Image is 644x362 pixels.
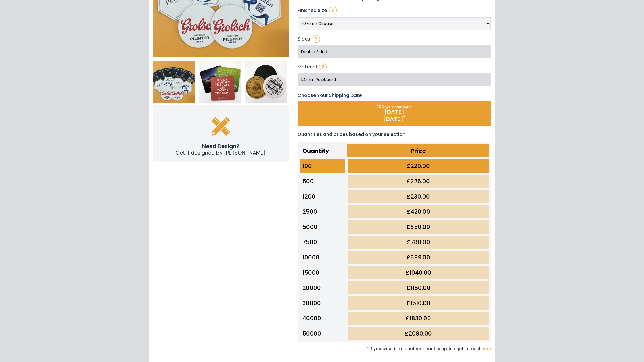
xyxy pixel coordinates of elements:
td: £780.00 [346,235,490,250]
th: Quantity [298,143,346,159]
td: £1150.00 [346,280,490,296]
label: Quantities and prices based on your selection [298,131,405,138]
td: 50000 [298,326,346,341]
td: 15000 [298,265,346,280]
img: Beer Mat Printing [153,61,195,103]
td: 500 [298,174,346,189]
td: £220.00 [346,159,490,174]
td: £899.00 [346,250,490,265]
span: 25 Days turnaround [377,104,412,109]
td: 10000 [298,250,346,265]
td: 100 [298,159,346,174]
td: £230.00 [346,189,490,204]
label: Material [298,63,317,70]
img: Square Beer Mat Printing [199,61,241,103]
label: Finished Size [298,7,327,14]
td: £1830.00 [346,311,490,326]
td: £650.00 [346,219,490,235]
td: 2500 [298,204,346,219]
td: £1510.00 [346,296,490,311]
p: [DATE] [DATE] [298,109,491,122]
td: 30000 [298,296,346,311]
td: £2080.00 [346,326,490,341]
td: 1200 [298,189,346,204]
img: Round Beer Mat Printing [245,61,287,103]
td: £420.00 [346,204,490,219]
td: £1040.00 [346,265,490,280]
p: * If you would like another quantity option get in touch [298,346,491,351]
label: Choose Your Shipping Date [298,92,362,99]
h3: Need Design? [164,143,277,150]
p: Get it designed by [PERSON_NAME]. [164,150,277,156]
td: 20000 [298,280,346,296]
a: here [482,346,491,352]
td: 40000 [298,311,346,326]
td: 7500 [298,235,346,250]
th: Price [346,143,490,159]
td: 5000 [298,219,346,235]
td: £226.00 [346,174,490,189]
label: Sides [298,35,310,43]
